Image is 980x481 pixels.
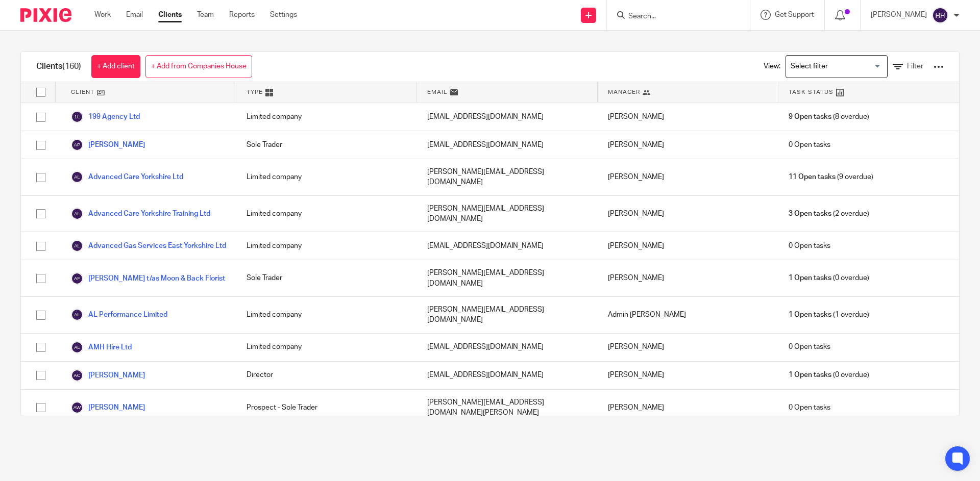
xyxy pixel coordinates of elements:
[598,196,778,232] div: [PERSON_NAME]
[789,112,831,122] span: 9 Open tasks
[417,334,598,361] div: [EMAIL_ADDRESS][DOMAIN_NAME]
[71,208,83,220] img: svg%3E
[608,88,640,96] span: Manager
[598,334,778,361] div: [PERSON_NAME]
[789,402,830,413] span: 0 Open tasks
[94,10,111,20] a: Work
[907,63,923,70] span: Filter
[145,55,252,78] a: + Add from Companies House
[71,369,145,382] a: [PERSON_NAME]
[71,240,83,252] img: svg%3E
[71,171,183,183] a: Advanced Care Yorkshire Ltd
[427,88,448,96] span: Email
[247,88,263,96] span: Type
[71,401,145,414] a: [PERSON_NAME]
[789,209,831,219] span: 3 Open tasks
[789,342,830,352] span: 0 Open tasks
[71,369,83,382] img: svg%3E
[71,240,226,252] a: Advanced Gas Services East Yorkshire Ltd
[71,401,83,414] img: svg%3E
[598,232,778,260] div: [PERSON_NAME]
[71,139,145,151] a: [PERSON_NAME]
[417,232,598,260] div: [EMAIL_ADDRESS][DOMAIN_NAME]
[236,159,417,195] div: Limited company
[158,10,182,20] a: Clients
[71,341,132,353] a: AMH Hire Ltd
[789,112,869,122] span: (8 overdue)
[787,58,881,75] input: Search for option
[789,370,869,380] span: (0 overdue)
[71,341,83,353] img: svg%3E
[871,10,927,20] p: [PERSON_NAME]
[789,310,869,320] span: (1 overdue)
[91,55,140,78] a: + Add client
[789,172,873,182] span: (9 overdue)
[236,334,417,361] div: Limited company
[62,62,81,70] span: (160)
[236,131,417,159] div: Sole Trader
[71,309,167,321] a: AL Performance Limited
[71,309,83,321] img: svg%3E
[417,260,598,296] div: [PERSON_NAME][EMAIL_ADDRESS][DOMAIN_NAME]
[71,171,83,183] img: svg%3E
[270,10,297,20] a: Settings
[236,362,417,389] div: Director
[789,209,869,219] span: (2 overdue)
[20,8,71,22] img: Pixie
[786,55,888,78] div: Search for option
[197,10,214,20] a: Team
[598,390,778,426] div: [PERSON_NAME]
[71,272,83,285] img: svg%3E
[598,131,778,159] div: [PERSON_NAME]
[789,370,831,380] span: 1 Open tasks
[71,272,225,285] a: [PERSON_NAME] t/as Moon & Back Florist
[598,260,778,296] div: [PERSON_NAME]
[598,103,778,131] div: [PERSON_NAME]
[598,362,778,389] div: [PERSON_NAME]
[789,172,836,182] span: 11 Open tasks
[71,88,94,96] span: Client
[236,232,417,260] div: Limited company
[236,260,417,296] div: Sole Trader
[71,111,140,123] a: 199 Agency Ltd
[236,196,417,232] div: Limited company
[236,297,417,333] div: Limited company
[31,83,51,102] input: Select all
[775,11,814,18] span: Get Support
[71,111,83,123] img: svg%3E
[748,52,944,82] div: View:
[417,103,598,131] div: [EMAIL_ADDRESS][DOMAIN_NAME]
[417,297,598,333] div: [PERSON_NAME][EMAIL_ADDRESS][DOMAIN_NAME]
[789,88,834,96] span: Task Status
[789,140,830,150] span: 0 Open tasks
[598,297,778,333] div: Admin [PERSON_NAME]
[236,390,417,426] div: Prospect - Sole Trader
[417,196,598,232] div: [PERSON_NAME][EMAIL_ADDRESS][DOMAIN_NAME]
[789,310,831,320] span: 1 Open tasks
[627,12,719,21] input: Search
[236,103,417,131] div: Limited company
[932,7,948,23] img: svg%3E
[598,159,778,195] div: [PERSON_NAME]
[417,159,598,195] div: [PERSON_NAME][EMAIL_ADDRESS][DOMAIN_NAME]
[789,241,830,251] span: 0 Open tasks
[789,273,831,283] span: 1 Open tasks
[417,390,598,426] div: [PERSON_NAME][EMAIL_ADDRESS][DOMAIN_NAME][PERSON_NAME]
[417,131,598,159] div: [EMAIL_ADDRESS][DOMAIN_NAME]
[417,362,598,389] div: [EMAIL_ADDRESS][DOMAIN_NAME]
[71,208,210,220] a: Advanced Care Yorkshire Training Ltd
[789,273,869,283] span: (0 overdue)
[229,10,255,20] a: Reports
[71,139,83,151] img: svg%3E
[126,10,143,20] a: Email
[36,61,81,72] h1: Clients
